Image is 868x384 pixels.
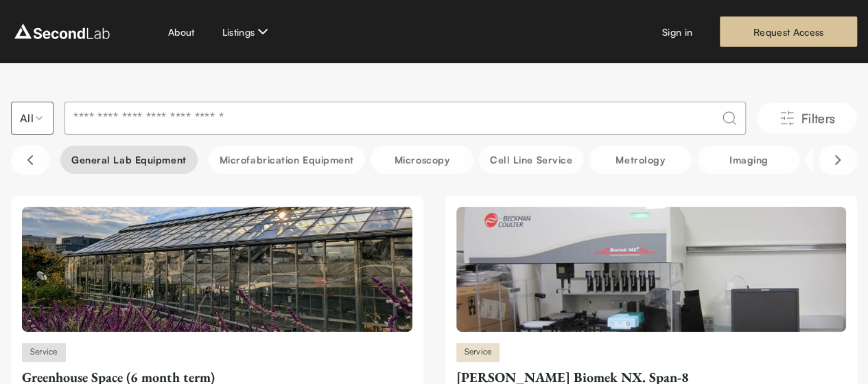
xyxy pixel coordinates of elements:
[22,207,412,332] img: Greenhouse Space (6 month term)
[819,145,857,175] button: Scroll right
[456,343,500,362] span: Service
[662,25,692,39] a: Sign in
[757,103,857,133] button: Filters
[60,146,198,174] button: General Lab equipment
[168,25,195,39] a: About
[222,23,271,40] button: Listings
[11,21,113,43] img: logo
[720,16,857,47] a: Request Access
[479,146,583,174] button: Cell line service
[697,146,800,174] button: Imaging
[22,343,66,362] span: Service
[209,146,365,174] button: Microfabrication Equipment
[11,145,49,175] button: Scroll left
[456,207,847,332] img: Beckman-Coulter Biomek NX. Span-8
[371,146,473,174] button: Microscopy
[11,102,54,135] button: Select listing type
[801,109,835,128] span: Filters
[589,146,692,174] button: Metrology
